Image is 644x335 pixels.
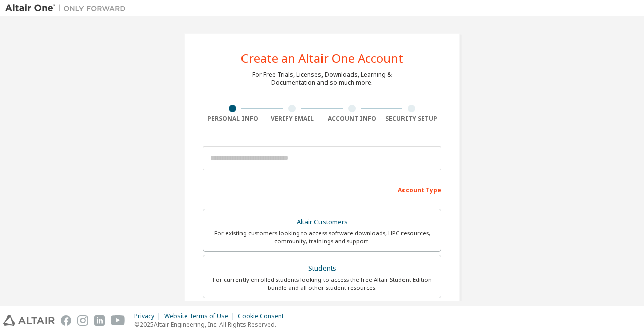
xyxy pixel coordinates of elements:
[203,181,441,197] div: Account Type
[241,52,404,64] div: Create an Altair One Account
[209,276,435,292] div: For currently enrolled students looking to access the free Altair Student Edition bundle and all ...
[209,215,435,229] div: Altair Customers
[77,315,88,326] img: instagram.svg
[382,115,442,123] div: Security Setup
[203,115,263,123] div: Personal Info
[209,229,435,245] div: For existing customers looking to access software downloads, HPC resources, community, trainings ...
[111,315,125,326] img: youtube.svg
[94,315,105,326] img: linkedin.svg
[3,315,55,326] img: altair_logo.svg
[252,71,392,87] div: For Free Trials, Licenses, Downloads, Learning & Documentation and so much more.
[263,115,323,123] div: Verify Email
[61,315,71,326] img: facebook.svg
[238,312,290,320] div: Cookie Consent
[209,261,435,276] div: Students
[134,312,164,320] div: Privacy
[164,312,238,320] div: Website Terms of Use
[5,3,131,13] img: Altair One
[322,115,382,123] div: Account Info
[134,320,290,329] p: © 2025 Altair Engineering, Inc. All Rights Reserved.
